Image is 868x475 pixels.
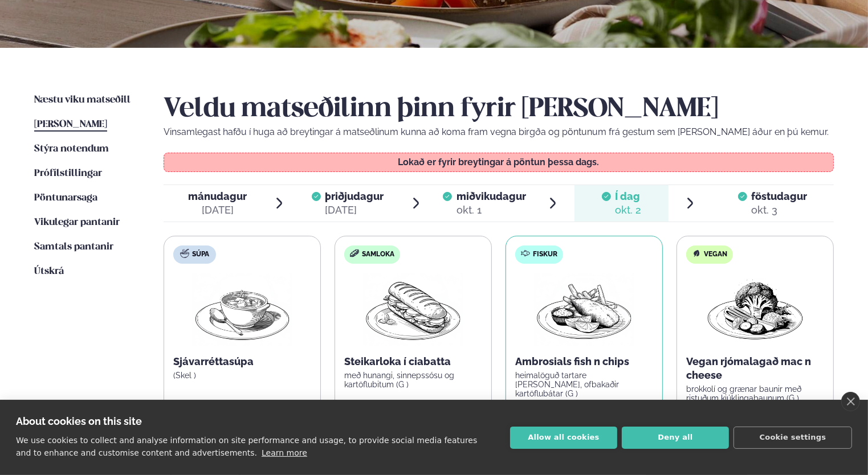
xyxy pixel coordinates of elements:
a: Pöntunarsaga [34,191,97,205]
h2: Veldu matseðilinn þinn fyrir [PERSON_NAME] [164,93,834,125]
a: Stýra notendum [34,142,109,156]
p: með hunangi, sinnepssósu og kartöflubitum (G ) [344,371,482,389]
img: Fish-Chips.png [534,273,634,346]
div: [DATE] [325,203,384,217]
img: soup.svg [180,249,189,258]
span: þriðjudagur [325,190,384,202]
p: Vegan rjómalagað mac n cheese [686,355,824,382]
a: Útskrá [34,265,64,279]
span: Útskrá [34,267,64,276]
span: Pöntunarsaga [34,193,97,203]
p: heimalöguð tartare [PERSON_NAME], ofbakaðir kartöflubátar (G ) [515,371,653,398]
strong: About cookies on this site [16,415,142,427]
img: sandwich-new-16px.svg [350,249,359,257]
p: Lokað er fyrir breytingar á pöntun þessa dags. [176,158,822,167]
a: Vikulegar pantanir [34,216,120,230]
a: Prófílstillingar [34,167,102,181]
p: Sjávarréttasúpa [173,355,311,368]
div: okt. 1 [457,203,526,217]
span: [PERSON_NAME] [34,120,107,129]
p: Vinsamlegast hafðu í huga að breytingar á matseðlinum kunna að koma fram vegna birgða og pöntunum... [164,125,834,139]
button: Deny all [622,427,729,449]
p: We use cookies to collect and analyse information on site performance and usage, to provide socia... [16,436,477,457]
span: Næstu viku matseðill [34,95,131,105]
button: Cookie settings [733,427,852,449]
p: Ambrosials fish n chips [515,355,653,368]
img: Vegan.png [705,273,805,346]
a: close [841,392,860,411]
img: Vegan.svg [692,249,701,258]
span: föstudagur [752,190,808,202]
span: miðvikudagur [457,190,526,202]
span: mánudagur [188,190,247,202]
p: brokkolí og grænar baunir með ristuðum kjúklingabaunum (G ) [686,384,824,403]
img: Soup.png [192,273,292,346]
a: Næstu viku matseðill [34,93,131,107]
img: fish.svg [521,249,530,258]
span: Samtals pantanir [34,242,113,252]
a: Learn more [262,448,307,457]
span: Vikulegar pantanir [34,218,120,227]
button: Allow all cookies [510,427,617,449]
div: okt. 3 [752,203,808,217]
p: (Skel ) [173,371,311,380]
span: Súpa [192,250,209,259]
span: Fiskur [533,250,557,259]
img: Panini.png [363,273,463,346]
a: Samtals pantanir [34,240,113,254]
a: [PERSON_NAME] [34,118,107,132]
span: Vegan [704,250,727,259]
div: [DATE] [188,203,247,217]
span: Í dag [616,190,642,203]
span: Prófílstillingar [34,169,102,178]
p: Steikarloka í ciabatta [344,355,482,368]
span: Stýra notendum [34,144,109,154]
div: okt. 2 [616,203,642,217]
span: Samloka [362,250,394,259]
